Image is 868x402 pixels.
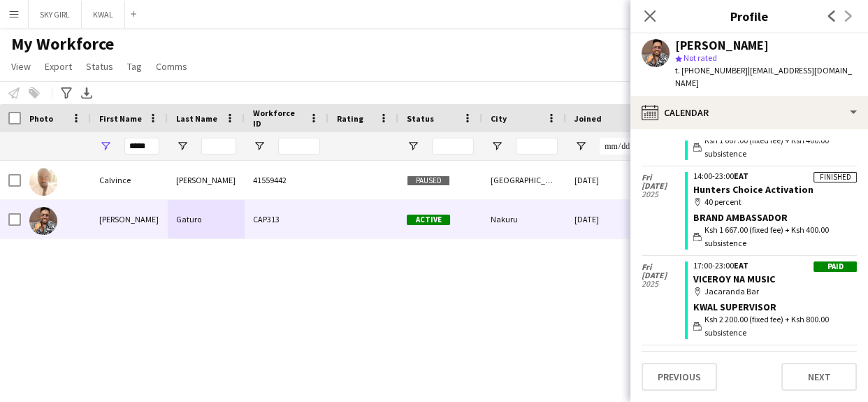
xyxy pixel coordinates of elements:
[693,285,857,298] div: Jacaranda Bar
[80,57,119,76] a: Status
[574,140,587,152] button: Open Filter Menu
[432,138,474,155] input: Status Filter Input
[574,113,602,124] span: Joined
[734,260,748,271] span: EAT
[99,140,112,152] button: Open Filter Menu
[693,183,813,196] a: Hunters Choice Activation
[693,273,775,285] a: VICEROY NA MUSIC
[600,138,642,155] input: Joined Filter Input
[99,113,142,124] span: First Name
[693,301,857,313] div: KWAL SUPERVISOR
[201,138,236,155] input: Last Name Filter Input
[642,182,685,190] span: [DATE]
[6,57,36,76] a: View
[245,161,328,199] div: 41559442
[642,263,685,271] span: Fri
[278,138,320,155] input: Workforce ID Filter Input
[813,261,857,272] div: Paid
[693,196,857,208] div: 40 percent
[642,271,685,280] span: [DATE]
[78,85,95,101] app-action-btn: Export XLSX
[29,207,57,235] img: Vincent Gaturo
[407,175,450,186] span: Paused
[675,39,769,52] div: [PERSON_NAME]
[245,200,328,238] div: CAP313
[337,113,363,124] span: Rating
[642,190,685,199] span: 2025
[124,138,159,155] input: First Name Filter Input
[813,351,857,361] div: Paid
[675,65,748,76] span: t. [PHONE_NUMBER]
[704,313,857,338] span: Ksh 2 200.00 (fixed fee) + Ksh 800.00 subsistence
[693,211,857,224] div: Brand Ambassador
[168,200,245,238] div: Gaturo
[566,200,650,238] div: [DATE]
[482,161,566,199] div: [GEOGRAPHIC_DATA]
[482,200,566,238] div: Nakuru
[407,113,434,124] span: Status
[176,140,189,152] button: Open Filter Menu
[91,161,168,199] div: Calvince
[29,113,53,124] span: Photo
[168,161,245,199] div: [PERSON_NAME]
[642,173,685,182] span: Fri
[39,57,78,76] a: Export
[45,60,72,73] span: Export
[127,60,142,73] span: Tag
[813,172,857,182] div: Finished
[91,200,168,238] div: [PERSON_NAME]
[82,1,125,28] button: KWAL
[675,65,852,88] span: | [EMAIL_ADDRESS][DOMAIN_NAME]
[642,280,685,288] span: 2025
[704,134,857,159] span: Ksh 1 667.00 (fixed fee) + Ksh 400.00 subsistence
[491,113,507,124] span: City
[176,113,217,124] span: Last Name
[122,57,147,76] a: Tag
[58,85,75,101] app-action-btn: Advanced filters
[781,363,857,391] button: Next
[253,108,303,129] span: Workforce ID
[683,52,717,63] span: Not rated
[29,168,57,196] img: Calvince Gadafi
[253,140,266,152] button: Open Filter Menu
[86,60,113,73] span: Status
[566,161,650,199] div: [DATE]
[11,60,31,73] span: View
[630,7,868,25] h3: Profile
[642,363,717,391] button: Previous
[630,96,868,129] div: Calendar
[29,1,82,28] button: SKY GIRL
[156,60,187,73] span: Comms
[491,140,503,152] button: Open Filter Menu
[734,350,748,360] span: EAT
[693,351,857,359] div: 17:00-23:00
[693,172,857,180] div: 14:00-23:00
[407,215,450,225] span: Active
[516,138,558,155] input: City Filter Input
[693,261,857,270] div: 17:00-23:00
[407,140,419,152] button: Open Filter Menu
[734,171,748,181] span: EAT
[150,57,193,76] a: Comms
[704,224,857,249] span: Ksh 1 667.00 (fixed fee) + Ksh 400.00 subsistence
[11,34,114,55] span: My Workforce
